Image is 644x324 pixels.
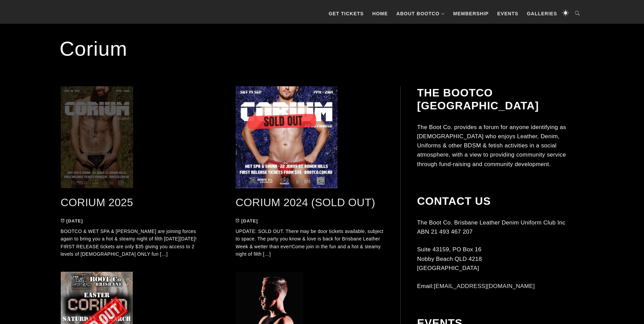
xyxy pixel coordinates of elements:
[325,3,367,24] a: GET TICKETS
[393,3,448,24] a: About BootCo
[61,196,133,209] a: CORIUM 2025
[369,3,391,24] a: Home
[450,3,492,24] a: Membership
[494,3,522,24] a: Events
[417,218,583,236] p: The Boot Co. Brisbane Leather Denim Uniform Club Inc ABN 21 493 467 207
[417,86,583,112] h2: The BootCo [GEOGRAPHIC_DATA]
[434,283,535,289] a: [EMAIL_ADDRESS][DOMAIN_NAME]
[61,228,209,258] p: BOOTCO & WET SPA & [PERSON_NAME] are joining forces again to bring you a hot & steamy night of fi...
[60,35,585,62] h1: Corium
[61,218,83,223] a: [DATE]
[236,196,375,209] a: CORIUM 2024 (SOLD OUT)
[66,218,83,223] time: [DATE]
[417,123,583,169] p: The Boot Co. provides a forum for anyone identifying as [DEMOGRAPHIC_DATA] who enjoys Leather, De...
[236,228,384,258] p: UPDATE: SOLD OUT. There may be door tickets available, subject to space. The party you know & lov...
[417,195,583,208] h2: Contact Us
[417,282,583,291] p: Email:
[241,218,258,223] time: [DATE]
[236,218,258,223] a: [DATE]
[523,3,560,24] a: Galleries
[417,245,583,273] p: Suite 43159, PO Box 16 Nobby Beach QLD 4218 [GEOGRAPHIC_DATA]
